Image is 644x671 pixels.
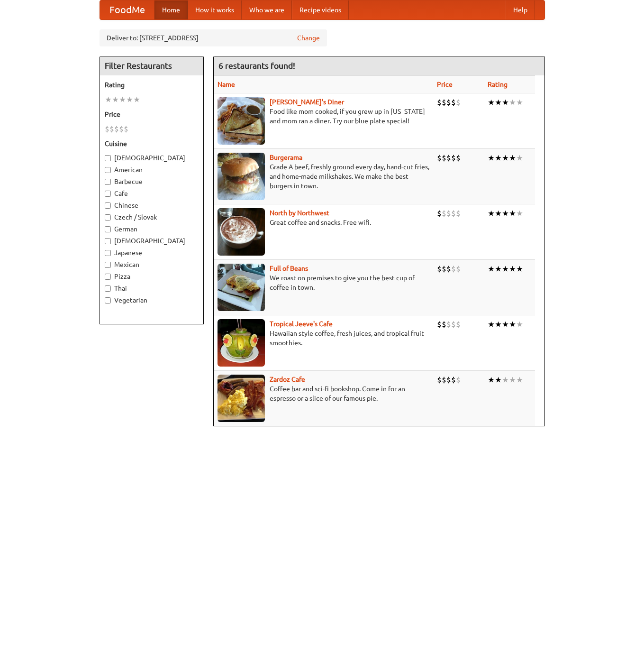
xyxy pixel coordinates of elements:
[488,375,495,385] li: ★
[105,260,199,269] label: Mexican
[502,153,509,163] li: ★
[218,81,235,88] a: Name
[218,273,429,292] p: We roast on premises to give you the best cup of coffee in town.
[442,97,446,108] li: $
[124,124,128,134] li: $
[218,97,265,145] img: sallys.jpg
[437,264,442,274] li: $
[105,124,109,134] li: $
[105,110,199,119] h5: Price
[218,218,429,227] p: Great coffee and snacks. Free wifi.
[446,208,451,219] li: $
[154,0,188,19] a: Home
[218,107,429,126] p: Food like mom cooked, if you grew up in [US_STATE] and mom ran a diner. Try our blue plate special!
[437,81,453,88] a: Price
[495,97,502,108] li: ★
[509,375,516,385] li: ★
[456,264,461,274] li: $
[114,124,119,134] li: $
[270,376,305,383] a: Zardoz Cafe
[218,162,429,191] p: Grade A beef, freshly ground every day, hand-cut fries, and home-made milkshakes. We make the bes...
[442,375,446,385] li: $
[105,165,199,175] label: American
[126,94,133,105] li: ★
[446,264,451,274] li: $
[105,153,199,163] label: [DEMOGRAPHIC_DATA]
[270,209,329,217] b: North by Northwest
[218,61,295,70] ng-pluralize: 6 restaurants found!
[451,319,456,330] li: $
[446,319,451,330] li: $
[451,375,456,385] li: $
[509,208,516,219] li: ★
[516,375,523,385] li: ★
[516,208,523,219] li: ★
[105,189,199,198] label: Cafe
[509,264,516,274] li: ★
[502,319,509,330] li: ★
[105,214,111,221] input: Czech / Slovak
[488,319,495,330] li: ★
[437,375,442,385] li: $
[437,153,442,163] li: $
[442,208,446,219] li: $
[442,153,446,163] li: $
[105,272,199,281] label: Pizza
[105,262,111,268] input: Mexican
[442,319,446,330] li: $
[509,97,516,108] li: ★
[456,97,461,108] li: $
[292,0,349,19] a: Recipe videos
[105,202,111,209] input: Chinese
[488,153,495,163] li: ★
[112,94,119,105] li: ★
[100,56,203,75] h4: Filter Restaurants
[516,97,523,108] li: ★
[218,329,429,348] p: Hawaiian style coffee, fresh juices, and tropical fruit smoothies.
[502,375,509,385] li: ★
[105,94,112,105] li: ★
[105,285,111,292] input: Thai
[488,81,508,88] a: Rating
[456,208,461,219] li: $
[119,124,124,134] li: $
[105,295,199,305] label: Vegetarian
[105,274,111,280] input: Pizza
[270,154,302,161] a: Burgerama
[446,97,451,108] li: $
[502,208,509,219] li: ★
[437,208,442,219] li: $
[509,319,516,330] li: ★
[218,384,429,403] p: Coffee bar and sci-fi bookshop. Come in for an espresso or a slice of our famous pie.
[105,179,111,185] input: Barbecue
[188,0,242,19] a: How it works
[242,0,292,19] a: Who we are
[105,238,111,244] input: [DEMOGRAPHIC_DATA]
[105,224,199,234] label: German
[270,320,333,328] b: Tropical Jeeve's Cafe
[100,0,154,19] a: FoodMe
[516,264,523,274] li: ★
[437,97,442,108] li: $
[218,153,265,200] img: burgerama.jpg
[105,212,199,222] label: Czech / Slovak
[270,265,308,272] a: Full of Beans
[297,33,320,43] a: Change
[446,375,451,385] li: $
[218,208,265,256] img: north.jpg
[456,319,461,330] li: $
[105,297,111,303] input: Vegetarian
[495,208,502,219] li: ★
[456,375,461,385] li: $
[109,124,114,134] li: $
[488,208,495,219] li: ★
[218,375,265,422] img: zardoz.jpg
[509,153,516,163] li: ★
[105,250,111,256] input: Japanese
[446,153,451,163] li: $
[105,167,111,173] input: American
[456,153,461,163] li: $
